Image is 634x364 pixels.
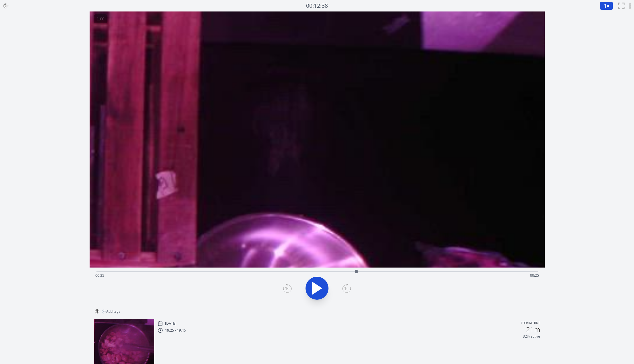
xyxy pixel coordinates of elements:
button: 1× [600,1,613,10]
span: 00:35 [95,273,104,278]
span: Add tags [106,309,120,314]
button: Add tags [99,307,123,316]
span: 00:25 [530,273,539,278]
h2: 21m [526,326,540,333]
span: 1 [604,2,606,9]
p: [DATE] [165,321,176,326]
p: 19:25 - 19:46 [165,328,186,333]
p: Cooking time [521,321,540,326]
a: 00:12:38 [306,2,328,10]
p: 32% active [523,334,540,339]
